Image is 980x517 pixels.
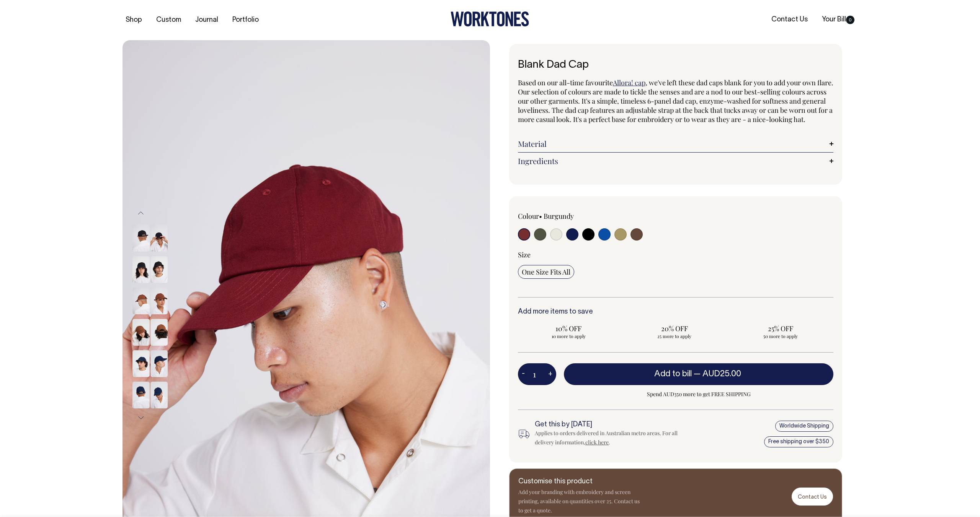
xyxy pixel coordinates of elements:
[132,256,150,283] img: black
[153,14,184,26] a: Custom
[733,333,827,339] span: 50 more to apply
[229,14,262,26] a: Portfolio
[522,324,616,333] span: 10% OFF
[535,421,690,429] h6: Get this by [DATE]
[518,59,833,71] h1: Blank Dad Cap
[150,225,168,252] img: black
[544,211,574,221] label: Burgundy
[768,13,811,26] a: Contact Us
[585,439,609,446] a: click here
[522,267,570,276] span: One Size Fits All
[539,211,542,221] span: •
[150,256,168,283] img: black
[192,14,221,26] a: Journal
[150,288,168,314] img: chocolate
[150,350,168,377] img: dark-navy
[624,322,725,341] input: 20% OFF 25 more to apply
[518,156,833,166] a: Ingredients
[535,429,690,447] div: Applies to orders delivered in Australian metro areas. For all delivery information, .
[150,319,168,346] img: chocolate
[150,382,168,408] img: dark-navy
[694,370,743,378] span: —
[628,324,722,333] span: 20% OFF
[518,322,619,341] input: 10% OFF 10 more to apply
[518,367,529,382] button: -
[792,488,833,506] a: Contact Us
[518,211,644,221] div: Colour
[518,78,833,124] span: , we've left these dad caps blank for you to add your own flare. Our selection of colours are mad...
[135,409,147,426] button: Next
[628,333,722,339] span: 25 more to apply
[702,370,741,378] span: AUD25.00
[846,16,854,24] span: 0
[819,13,857,26] a: Your Bill0
[564,390,833,399] span: Spend AUD350 more to get FREE SHIPPING
[132,288,150,314] img: chocolate
[518,265,574,279] input: One Size Fits All
[654,370,692,378] span: Add to bill
[132,382,150,408] img: dark-navy
[518,488,641,515] p: Add your branding with embroidery and screen printing, available on quantities over 25. Contact u...
[135,205,147,222] button: Previous
[132,350,150,377] img: dark-navy
[522,333,616,339] span: 10 more to apply
[544,367,556,382] button: +
[132,319,150,346] img: chocolate
[518,250,833,259] div: Size
[613,78,645,87] a: Allora! cap
[518,308,833,316] h6: Add more items to save
[518,139,833,148] a: Material
[730,322,831,341] input: 25% OFF 50 more to apply
[564,363,833,385] button: Add to bill —AUD25.00
[733,324,827,333] span: 25% OFF
[132,225,150,252] img: black
[518,478,641,486] h6: Customise this product
[518,78,613,87] span: Based on our all-time favourite
[122,14,145,26] a: Shop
